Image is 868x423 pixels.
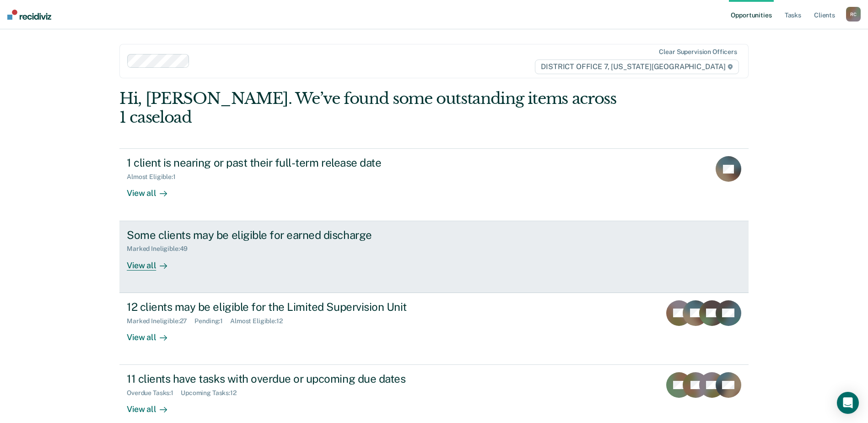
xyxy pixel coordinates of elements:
[127,253,178,271] div: View all
[127,245,195,253] div: Marked Ineligible : 49
[230,317,290,325] div: Almost Eligible : 12
[846,7,861,22] div: R C
[659,48,737,56] div: Clear supervision officers
[119,221,749,293] a: Some clients may be eligible for earned dischargeMarked Ineligible:49View all
[127,317,194,325] div: Marked Ineligible : 27
[7,10,51,20] img: Recidiviz
[181,389,244,397] div: Upcoming Tasks : 12
[127,389,181,397] div: Overdue Tasks : 1
[119,148,749,221] a: 1 client is nearing or past their full-term release dateAlmost Eligible:1View all
[837,392,859,414] div: Open Intercom Messenger
[846,7,861,22] button: RC
[127,397,178,415] div: View all
[535,60,739,74] span: DISTRICT OFFICE 7, [US_STATE][GEOGRAPHIC_DATA]
[119,89,623,127] div: Hi, [PERSON_NAME]. We’ve found some outstanding items across 1 caseload
[127,325,178,342] div: View all
[127,228,448,242] div: Some clients may be eligible for earned discharge
[127,173,183,181] div: Almost Eligible : 1
[127,156,448,169] div: 1 client is nearing or past their full-term release date
[119,293,749,365] a: 12 clients may be eligible for the Limited Supervision UnitMarked Ineligible:27Pending:1Almost El...
[127,181,178,199] div: View all
[194,317,230,325] div: Pending : 1
[127,372,448,385] div: 11 clients have tasks with overdue or upcoming due dates
[127,300,448,314] div: 12 clients may be eligible for the Limited Supervision Unit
